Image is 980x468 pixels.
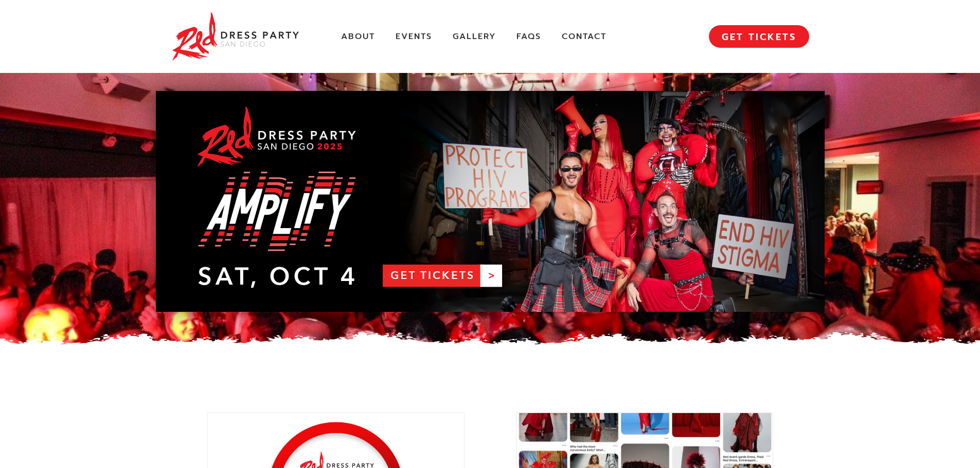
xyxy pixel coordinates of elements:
[453,31,496,42] a: Gallery
[709,25,809,48] a: GET TICKETS
[341,31,375,42] a: About
[396,31,432,42] a: Events
[171,10,300,63] img: Red Dress Party San Diego
[562,31,607,42] a: Contact
[516,31,541,42] a: FAQs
